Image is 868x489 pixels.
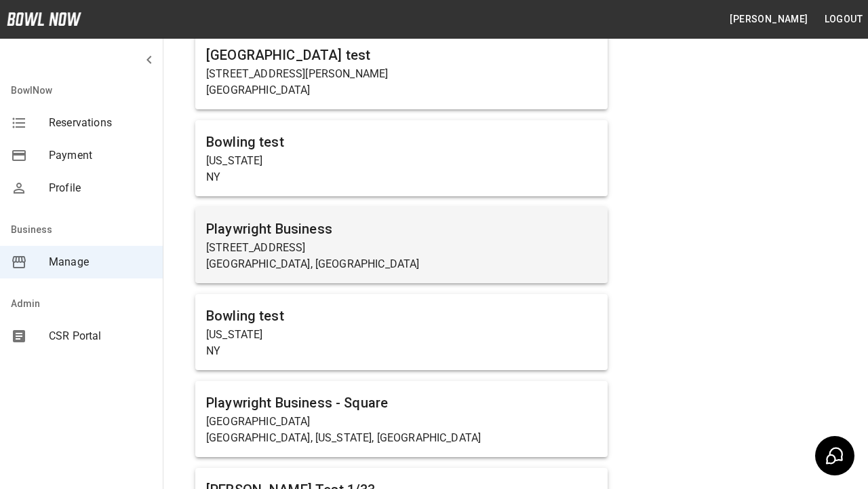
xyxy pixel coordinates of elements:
p: [GEOGRAPHIC_DATA], [US_STATE], [GEOGRAPHIC_DATA] [206,430,597,446]
p: [GEOGRAPHIC_DATA] [206,414,597,430]
p: NY [206,169,597,185]
h6: Playwright Business - Square [206,392,597,414]
span: Profile [49,180,152,196]
p: [STREET_ADDRESS] [206,240,597,256]
h6: Bowling test [206,131,597,153]
p: [GEOGRAPHIC_DATA], [GEOGRAPHIC_DATA] [206,256,597,272]
button: Logout [819,7,868,32]
span: CSR Portal [49,328,152,344]
p: [US_STATE] [206,327,597,343]
span: Manage [49,254,152,270]
h6: [GEOGRAPHIC_DATA] test [206,44,597,66]
span: Reservations [49,115,152,131]
button: [PERSON_NAME] [724,7,813,32]
p: [US_STATE] [206,153,597,169]
img: logo [7,12,81,26]
p: [GEOGRAPHIC_DATA] [206,82,597,98]
p: [STREET_ADDRESS][PERSON_NAME] [206,66,597,82]
span: Payment [49,147,152,164]
p: NY [206,343,597,359]
h6: Playwright Business [206,218,597,240]
h6: Bowling test [206,305,597,327]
